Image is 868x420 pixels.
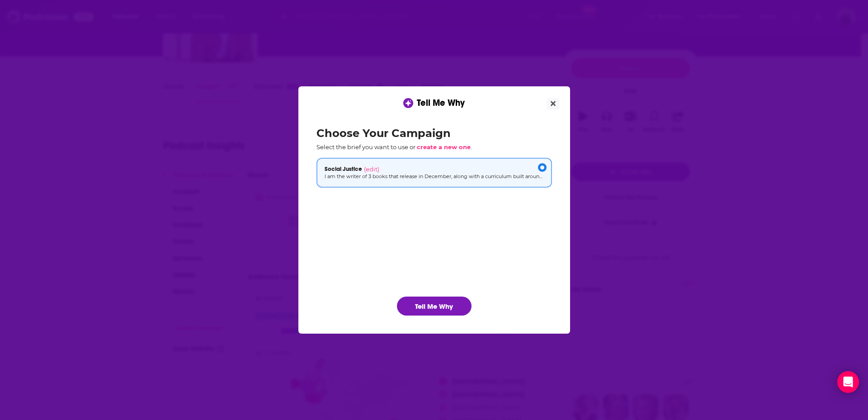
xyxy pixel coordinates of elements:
p: I am the writer of 3 books that release in December, along with a curriculum built around the boo... [325,173,544,180]
span: create a new one [417,143,471,151]
p: Select the brief you want to use or . [316,143,552,151]
button: Tell Me Why [397,297,472,316]
img: tell me why sparkle [405,99,412,107]
h2: Choose Your Campaign [316,127,552,140]
span: (edit) [364,165,379,173]
span: Social Justice [325,165,362,173]
div: Open Intercom Messenger [837,371,859,393]
span: Tell Me Why [417,97,465,109]
button: Close [547,98,559,109]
